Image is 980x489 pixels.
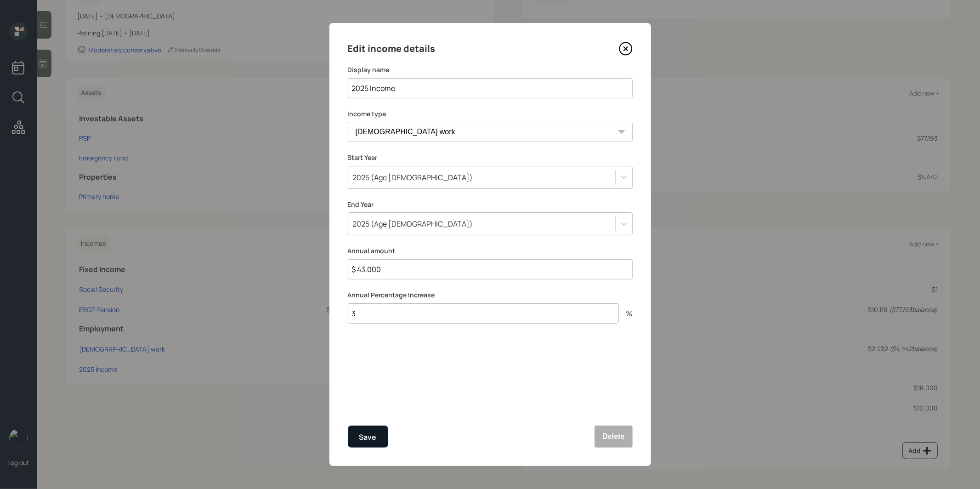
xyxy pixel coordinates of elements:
[348,109,633,119] label: Income type
[348,65,633,74] label: Display name
[348,290,633,300] label: Annual Percentage Increase
[348,153,633,162] label: Start Year
[619,310,633,317] div: %
[359,431,377,444] div: Save
[348,246,633,256] label: Annual amount
[348,41,436,56] h4: Edit income details
[348,426,388,448] button: Save
[595,426,632,448] button: Delete
[353,219,473,229] div: 2025 (Age [DEMOGRAPHIC_DATA])
[348,200,633,209] label: End Year
[353,172,473,182] div: 2025 (Age [DEMOGRAPHIC_DATA])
